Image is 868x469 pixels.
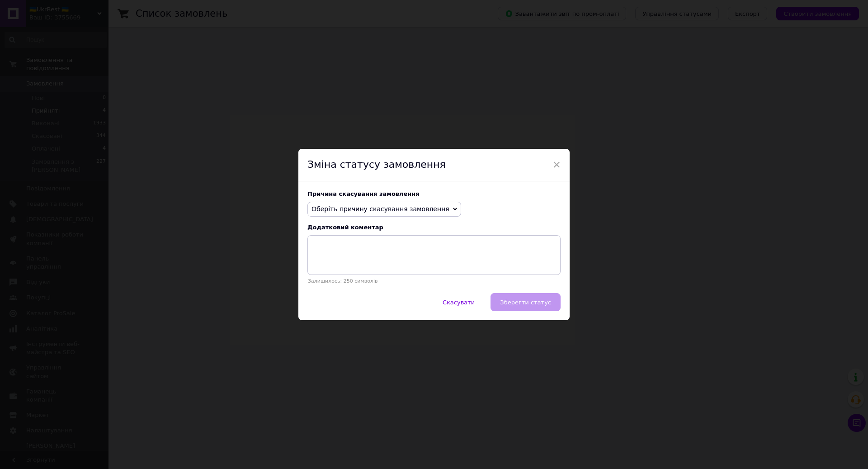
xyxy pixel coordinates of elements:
div: Зміна статусу замовлення [298,149,570,181]
button: Скасувати [433,293,484,311]
div: Причина скасування замовлення [307,190,561,197]
span: Скасувати [443,299,475,306]
span: Оберіть причину скасування замовлення [311,205,449,213]
span: × [552,157,561,172]
p: Залишилось: 250 символів [307,278,561,284]
div: Додатковий коментар [307,224,561,231]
